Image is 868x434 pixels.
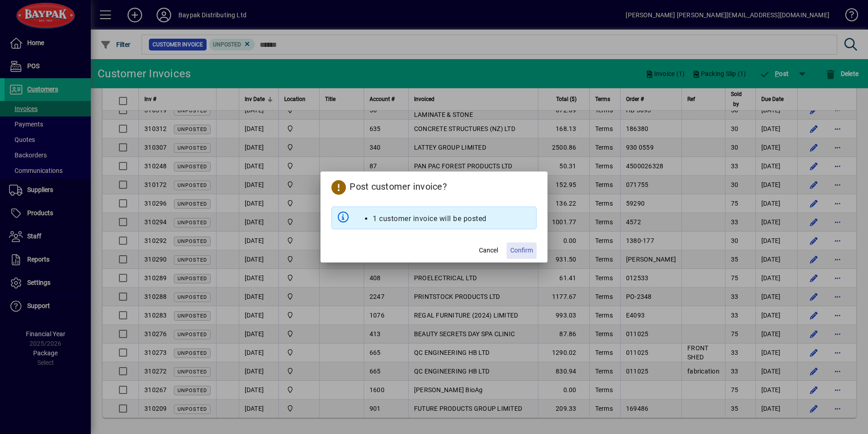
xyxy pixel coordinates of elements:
[321,172,547,199] h2: Post customer invoice?
[373,213,487,224] li: 1 customer invoice will be posted
[479,246,498,255] span: Cancel
[507,242,537,259] button: Confirm
[474,242,503,259] button: Cancel
[510,246,533,255] span: Confirm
